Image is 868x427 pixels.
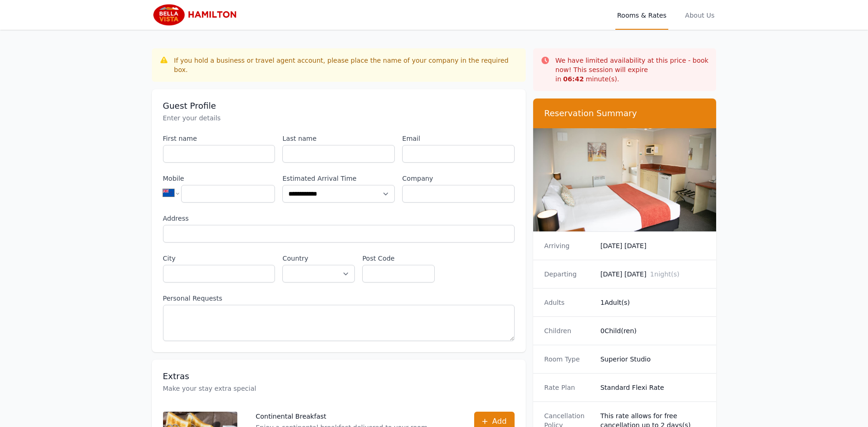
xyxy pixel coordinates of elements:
[544,298,593,307] dt: Adults
[163,113,515,123] p: Enter your details
[600,326,705,335] dd: 0 Child(ren)
[544,355,593,364] dt: Room Type
[163,371,515,382] h3: Extras
[362,254,435,263] label: Post Code
[163,174,275,183] label: Mobile
[282,174,395,183] label: Estimated Arrival Time
[544,241,593,250] dt: Arriving
[163,100,515,112] h3: Guest Profile
[544,383,593,392] dt: Rate Plan
[544,326,593,335] dt: Children
[282,254,355,263] label: Country
[402,174,515,183] label: Company
[163,134,275,143] label: First name
[163,214,515,223] label: Address
[650,270,679,278] span: 1 night(s)
[163,384,515,393] p: Make your stay extra special
[600,383,705,392] dd: Standard Flexi Rate
[533,128,717,231] img: Superior Studio
[544,108,705,119] h3: Reservation Summary
[282,134,395,143] label: Last name
[600,269,705,279] dd: [DATE] [DATE]
[544,269,593,279] dt: Departing
[174,56,518,74] div: If you hold a business or travel agent account, please place the name of your company in the requ...
[492,416,507,427] span: Add
[555,56,709,84] p: We have limited availability at this price - book now! This session will expire in minute(s).
[402,134,515,143] label: Email
[163,294,515,303] label: Personal Requests
[600,298,705,307] dd: 1 Adult(s)
[600,355,705,364] dd: Superior Studio
[152,4,241,26] img: Bella Vista Hamilton
[600,241,705,250] dd: [DATE] [DATE]
[256,412,430,421] p: Continental Breakfast
[563,75,584,83] strong: 06 : 42
[163,254,275,263] label: City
